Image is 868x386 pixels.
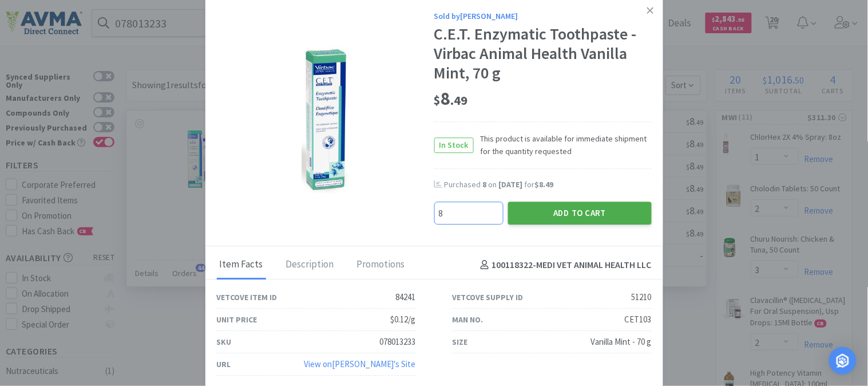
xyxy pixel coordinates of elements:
span: This product is available for immediate shipment for the quantity requested [474,132,652,158]
div: Promotions [354,251,408,279]
span: 8 [483,179,487,190]
span: $ [434,93,441,109]
div: Sold by [PERSON_NAME] [434,10,652,22]
div: URL [217,358,231,371]
div: $0.12/g [391,313,416,327]
div: Vetcove Supply ID [453,291,524,304]
div: SKU [217,336,232,348]
div: CET103 [625,313,652,327]
a: View on[PERSON_NAME]'s Site [304,359,416,370]
div: 84241 [396,291,416,305]
div: Man No. [453,313,483,326]
input: Qty [435,202,503,224]
span: In Stock [435,138,473,152]
div: Description [283,251,337,279]
img: a934c3fa971140f8b59b6c075a364ab2_51210.jpeg [251,44,400,193]
div: Item Facts [217,251,266,279]
div: Size [453,336,468,348]
div: Purchased on for [445,179,652,191]
div: C.E.T. Enzymatic Toothpaste - Virbac Animal Health Vanilla Mint, 70 g [434,25,652,83]
button: Add to Cart [508,202,652,224]
div: Unit Price [217,313,257,326]
div: 078013233 [380,336,416,349]
span: [DATE] [499,179,523,190]
span: 8 [434,88,468,111]
h4: 100118322 - MEDI VET ANIMAL HEALTH LLC [476,258,652,273]
div: Vetcove Item ID [217,291,278,304]
div: Vanilla Mint - 70 g [591,336,652,349]
div: 51210 [632,291,652,305]
div: Open Intercom Messenger [829,347,857,375]
span: . 49 [451,93,468,109]
span: $8.49 [535,179,554,190]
